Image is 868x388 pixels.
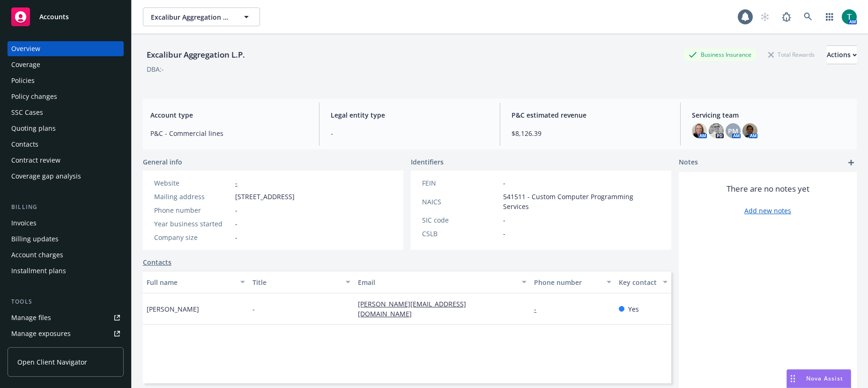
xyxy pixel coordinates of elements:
[806,374,843,382] span: Nova Assist
[777,7,796,26] a: Report a Bug
[150,128,308,138] span: P&C - Commercial lines
[422,197,499,207] div: NAICS
[842,9,857,24] img: photo
[147,304,199,314] span: [PERSON_NAME]
[151,12,232,22] span: Excalibur Aggregation L.P.
[11,153,60,168] div: Contract review
[7,4,124,30] a: Accounts
[154,178,231,188] div: Website
[503,215,505,225] span: -
[744,206,791,216] a: Add new notes
[786,369,851,388] button: Nova Assist
[252,277,341,287] div: Title
[331,110,488,120] span: Legal entity type
[512,128,669,138] span: $8,126.39
[143,49,249,61] div: Excalibur Aggregation L.P.
[530,271,615,293] button: Phone number
[154,219,231,229] div: Year business started
[7,297,124,306] div: Tools
[7,202,124,212] div: Billing
[39,13,69,21] span: Accounts
[615,271,671,293] button: Key contact
[7,153,124,168] a: Contract review
[143,257,171,267] a: Contacts
[11,73,35,88] div: Policies
[846,157,857,168] a: add
[799,7,817,26] a: Search
[11,41,40,56] div: Overview
[331,128,488,138] span: -
[764,49,819,60] div: Total Rewards
[11,105,43,120] div: SSC Cases
[11,326,71,341] div: Manage exposures
[422,215,499,225] div: SIC code
[619,277,657,287] div: Key contact
[143,271,249,293] button: Full name
[150,110,308,120] span: Account type
[503,192,660,211] span: 541511 - Custom Computer Programming Services
[154,205,231,215] div: Phone number
[7,263,124,278] a: Installment plans
[354,271,530,293] button: Email
[235,179,237,187] a: -
[235,192,295,201] span: [STREET_ADDRESS]
[756,7,774,26] a: Start snowing
[7,310,124,325] a: Manage files
[11,57,40,72] div: Coverage
[235,219,237,229] span: -
[628,304,639,314] span: Yes
[358,299,466,318] a: [PERSON_NAME][EMAIL_ADDRESS][DOMAIN_NAME]
[7,105,124,120] a: SSC Cases
[7,326,124,341] a: Manage exposures
[235,232,237,242] span: -
[820,7,839,26] a: Switch app
[742,123,757,138] img: photo
[692,123,707,138] img: photo
[143,7,260,26] button: Excalibur Aggregation L.P.
[11,169,81,184] div: Coverage gap analysis
[787,370,799,388] div: Drag to move
[7,216,124,231] a: Invoices
[422,178,499,188] div: FEIN
[11,231,59,246] div: Billing updates
[7,89,124,104] a: Policy changes
[235,205,237,215] span: -
[11,89,57,104] div: Policy changes
[727,183,809,194] span: There are no notes yet
[7,121,124,136] a: Quoting plans
[827,46,857,64] div: Actions
[11,247,63,262] div: Account charges
[534,277,601,287] div: Phone number
[154,192,231,201] div: Mailing address
[534,305,544,313] a: -
[7,169,124,184] a: Coverage gap analysis
[422,229,499,239] div: CSLB
[11,310,51,325] div: Manage files
[147,277,235,287] div: Full name
[7,247,124,262] a: Account charges
[252,304,255,314] span: -
[7,231,124,246] a: Billing updates
[143,157,182,167] span: General info
[17,357,87,367] span: Open Client Navigator
[709,123,724,138] img: photo
[358,277,516,287] div: Email
[7,137,124,152] a: Contacts
[728,126,738,136] span: PM
[11,216,37,231] div: Invoices
[249,271,355,293] button: Title
[11,137,38,152] div: Contacts
[11,121,56,136] div: Quoting plans
[7,41,124,56] a: Overview
[684,49,756,60] div: Business Insurance
[11,263,66,278] div: Installment plans
[503,229,505,239] span: -
[147,64,164,74] div: DBA: -
[503,178,505,188] span: -
[7,57,124,72] a: Coverage
[692,110,849,120] span: Servicing team
[154,232,231,242] div: Company size
[411,157,444,167] span: Identifiers
[7,73,124,88] a: Policies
